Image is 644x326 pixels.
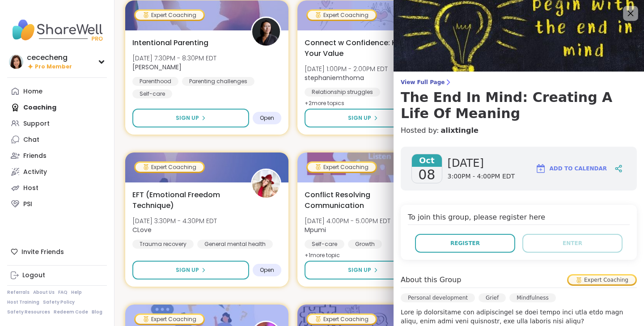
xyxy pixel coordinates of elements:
button: Sign Up [305,261,421,279]
h3: The End In Mind: Creating A Life Of Meaning [401,89,637,122]
div: Self-care [305,240,344,249]
div: Support [23,119,50,128]
div: Expert Coaching [568,275,636,284]
div: Grief [479,293,506,302]
a: Referrals [7,289,30,296]
a: Activity [7,164,107,180]
span: Open [260,267,274,274]
span: Sign Up [348,114,371,122]
div: Parenthood [132,77,178,86]
div: Personal development [401,293,475,302]
span: Oct [412,154,442,167]
div: Self-care [132,89,172,98]
div: Growth [348,240,382,249]
div: Friends [23,152,47,161]
div: Host [23,184,38,193]
span: View Full Page [401,79,637,86]
b: CLove [132,225,152,234]
b: stephaniemthoma [305,73,364,82]
button: Enter [522,234,623,253]
span: [DATE] 3:30PM - 4:30PM EDT [132,216,217,225]
div: Expert Coaching [136,163,203,172]
a: Host Training [7,299,39,305]
img: cececheng [9,55,23,69]
span: Sign Up [176,114,199,122]
img: CLove [252,170,280,198]
h4: Hosted by: [401,125,637,136]
span: [DATE] 1:00PM - 2:00PM EDT [305,64,388,73]
div: Relationship struggles [305,88,380,97]
span: [DATE] 4:00PM - 5:00PM EDT [305,216,390,225]
span: Open [260,114,274,122]
a: About Us [33,289,55,296]
div: Expert Coaching [136,315,203,324]
button: Add to Calendar [531,158,611,179]
span: Enter [563,239,582,247]
div: Logout [22,271,45,280]
a: Safety Resources [7,309,50,315]
span: 08 [418,167,435,183]
div: Trauma recovery [132,240,194,249]
h4: To join this group, please register here [408,212,630,225]
a: alixtingle [441,125,478,136]
div: Parenting challenges [182,77,254,86]
a: FAQ [58,289,68,296]
div: cececheng [27,53,72,63]
b: [PERSON_NAME] [132,63,182,72]
span: Connect w Confidence: Know Your Value [305,38,413,59]
div: Home [23,87,42,96]
span: Register [450,239,480,247]
a: Help [71,289,82,296]
button: Sign Up [305,109,421,127]
b: Mpumi [305,225,326,234]
button: Sign Up [132,261,249,279]
h4: About this Group [401,275,461,285]
a: Friends [7,148,107,164]
button: Register [415,234,515,253]
div: Expert Coaching [308,315,376,324]
a: Safety Policy [43,299,75,305]
span: Intentional Parenting [132,38,208,48]
a: Blog [92,309,102,315]
img: ShareWell Logomark [535,163,546,174]
div: Mindfulness [509,293,556,302]
a: PSI [7,196,107,212]
div: Expert Coaching [136,11,203,20]
div: General mental health [197,240,273,249]
span: Add to Calendar [550,165,607,173]
a: View Full PageThe End In Mind: Creating A Life Of Meaning [401,79,637,122]
a: Host [7,180,107,196]
span: Sign Up [348,266,371,274]
div: PSI [23,200,32,209]
div: Chat [23,135,39,144]
a: Home [7,83,107,99]
img: Natasha [252,18,280,46]
div: Activity [23,168,47,177]
span: 3:00PM - 4:00PM EDT [448,172,515,181]
span: Pro Member [35,63,72,71]
span: [DATE] [448,156,515,170]
a: Support [7,115,107,131]
span: Sign Up [176,266,199,274]
div: Expert Coaching [308,163,376,172]
a: Redeem Code [54,309,88,315]
span: [DATE] 7:30PM - 8:30PM EDT [132,54,216,63]
span: EFT (Emotional Freedom Technique) [132,190,241,211]
div: Expert Coaching [308,11,376,20]
img: ShareWell Nav Logo [7,14,107,46]
div: Invite Friends [7,244,107,260]
button: Sign Up [132,109,249,127]
span: Conflict Resolving Communication [305,190,413,211]
a: Logout [7,267,107,284]
a: Chat [7,131,107,148]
